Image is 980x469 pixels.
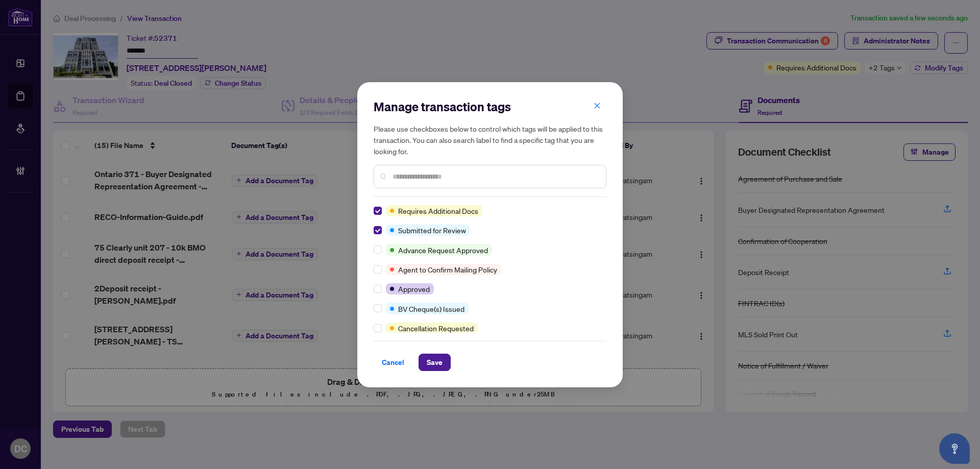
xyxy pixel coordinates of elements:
[939,433,970,464] button: Open asap
[419,354,451,371] button: Save
[398,205,478,216] span: Requires Additional Docs
[427,354,443,371] span: Save
[398,303,464,314] span: BV Cheque(s) Issued
[398,244,488,256] span: Advance Request Approved
[374,98,606,115] h2: Manage transaction tags
[374,354,412,371] button: Cancel
[398,283,430,294] span: Approved
[374,123,606,157] h5: Please use checkboxes below to control which tags will be applied to this transaction. You can al...
[594,102,601,109] span: close
[398,323,474,334] span: Cancellation Requested
[382,354,404,371] span: Cancel
[398,264,497,275] span: Agent to Confirm Mailing Policy
[398,225,466,236] span: Submitted for Review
